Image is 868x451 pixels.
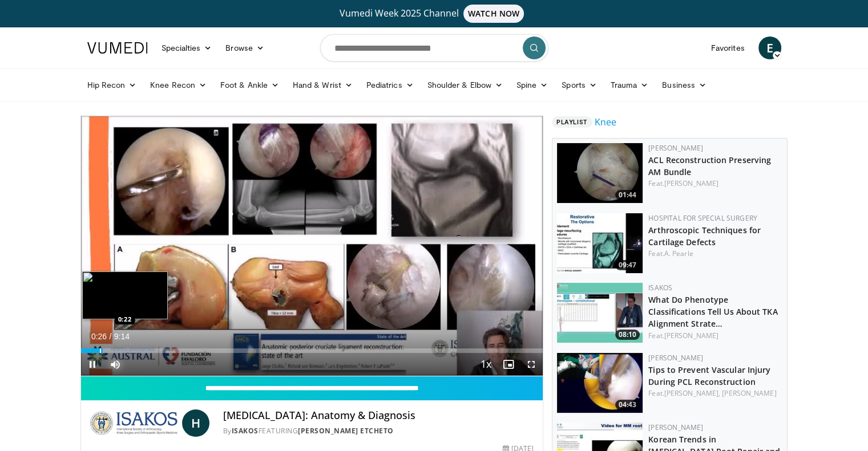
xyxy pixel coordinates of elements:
button: Enable picture-in-picture mode [497,353,520,376]
span: / [110,332,112,341]
span: WATCH NOW [463,5,524,23]
div: Feat. [648,178,782,189]
a: Trauma [604,74,656,96]
a: Knee [595,115,616,129]
span: 0:26 [91,332,107,341]
a: 09:47 [557,213,643,273]
a: 01:44 [557,143,643,203]
a: What Do Phenotype Classifications Tell Us About TKA Alignment Strate… [648,294,777,329]
video-js: Video Player [81,116,543,376]
button: Playback Rate [474,353,497,376]
a: 04:43 [557,353,643,413]
a: H [182,409,209,437]
a: [PERSON_NAME] [664,178,718,188]
a: Hip Recon [80,74,144,96]
a: [PERSON_NAME] [648,422,703,432]
a: [PERSON_NAME] Etcheto [298,426,394,436]
div: Progress Bar [81,348,543,353]
img: 03ba07b3-c3bf-45ca-b578-43863bbc294b.150x105_q85_crop-smart_upscale.jpg [557,353,643,413]
img: 7b60eb76-c310-45f1-898b-3f41f4878cd0.150x105_q85_crop-smart_upscale.jpg [557,143,643,203]
a: Specialties [155,36,219,59]
div: Feat. [648,388,782,399]
a: Spine [510,74,555,96]
a: Arthroscopic Techniques for Cartilage Defects [648,225,761,247]
span: 09:47 [615,260,640,270]
button: Pause [81,353,104,376]
img: VuMedi Logo [87,42,148,54]
div: Feat. [648,331,782,341]
input: Search topics, interventions [320,34,548,62]
span: 9:14 [114,332,130,341]
div: Feat. [648,249,782,259]
a: 08:10 [557,283,643,343]
a: [PERSON_NAME] [648,143,703,153]
a: Shoulder & Elbow [421,74,510,96]
button: Mute [104,353,127,376]
a: ISAKOS [232,426,259,436]
a: [PERSON_NAME] [648,353,703,363]
a: Favorites [704,36,752,59]
span: 08:10 [615,330,640,340]
a: Pediatrics [360,74,421,96]
a: E [758,36,781,59]
a: [PERSON_NAME], [664,388,720,398]
a: Vumedi Week 2025 ChannelWATCH NOW [89,5,780,23]
a: ISAKOS [648,283,672,292]
a: Browse [219,36,271,59]
a: [PERSON_NAME] [664,331,718,340]
h4: [MEDICAL_DATA]: Anatomy & Diagnosis [223,409,534,422]
a: Knee Recon [143,74,213,96]
img: ISAKOS [90,409,177,437]
a: Foot & Ankle [213,74,286,96]
a: Tips to Prevent Vascular Injury During PCL Reconstruction [648,364,770,387]
img: 5b6cf72d-b1b3-4a5e-b48f-095f98c65f63.150x105_q85_crop-smart_upscale.jpg [557,283,643,343]
button: Fullscreen [520,353,543,376]
img: image.jpeg [82,271,168,319]
span: Playlist [552,116,592,128]
a: Sports [555,74,604,96]
span: 04:43 [615,400,640,410]
a: ACL Reconstruction Preserving AM Bundle [648,155,771,177]
a: Hospital for Special Surgery [648,213,757,223]
a: [PERSON_NAME] [722,388,776,398]
a: Hand & Wrist [286,74,360,96]
img: e219f541-b456-4cbc-ade1-aa0b59c67291.150x105_q85_crop-smart_upscale.jpg [557,213,643,273]
div: By FEATURING [223,426,534,436]
a: Business [655,74,713,96]
span: 01:44 [615,190,640,200]
a: A. Pearle [664,249,693,258]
